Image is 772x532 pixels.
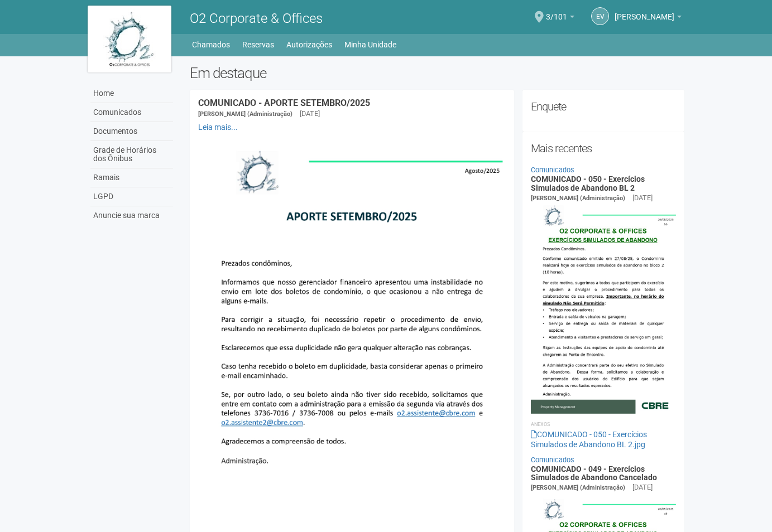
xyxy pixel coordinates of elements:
a: Comunicados [90,103,173,122]
h2: Em destaque [190,65,685,81]
a: COMUNICADO - 050 - Exercícios Simulados de Abandono BL 2 [531,175,645,192]
a: 3/101 [546,14,574,23]
a: COMUNICADO - 050 - Exercícios Simulados de Abandono BL 2.jpg [531,430,647,449]
div: [DATE] [632,193,653,203]
a: [PERSON_NAME] [615,14,682,23]
img: COMUNICADO%20-%20050%20-%20Exerc%C3%ADcios%20Simulados%20de%20Abandono%20BL%202.jpg [531,204,677,413]
span: [PERSON_NAME] (Administração) [531,484,625,491]
a: Comunicados [531,166,574,174]
span: Eduany Vidal [615,2,674,21]
div: [DATE] [300,109,320,119]
a: Grade de Horários dos Ônibus [90,141,173,168]
a: Comunicados [531,456,574,464]
a: COMUNICADO - 049 - Exercícios Simulados de Abandono Cancelado [531,465,657,482]
a: Minha Unidade [344,37,396,52]
span: [PERSON_NAME] (Administração) [198,110,293,118]
h2: Mais recentes [531,140,677,157]
span: O2 Corporate & Offices [190,11,323,26]
a: Home [90,84,173,103]
h2: Enquete [531,98,677,115]
span: 3/101 [546,2,567,21]
a: Autorizações [286,37,332,52]
li: Anexos [531,419,677,429]
a: Anuncie sua marca [90,206,173,225]
a: Ramais [90,168,173,187]
a: Chamados [192,37,230,52]
div: [DATE] [632,482,653,492]
a: Reservas [242,37,274,52]
span: [PERSON_NAME] (Administração) [531,195,625,202]
a: EV [591,7,609,25]
a: COMUNICADO - APORTE SETEMBRO/2025 [198,98,370,108]
a: Leia mais... [198,123,238,132]
a: LGPD [90,187,173,206]
a: Documentos [90,122,173,141]
img: logo.jpg [88,6,171,72]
